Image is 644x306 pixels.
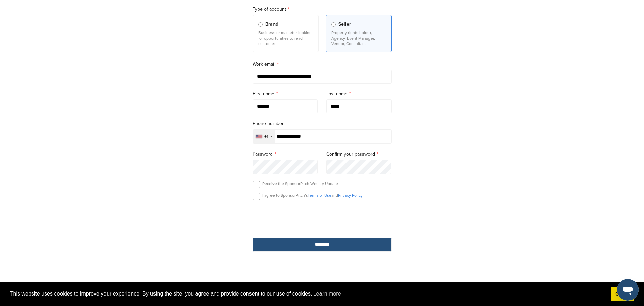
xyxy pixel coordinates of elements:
[312,289,342,299] a: learn more about cookies
[253,6,392,13] label: Type of account
[253,90,318,98] label: First name
[617,279,639,301] iframe: Button to launch messaging window
[264,134,268,139] div: +1
[331,22,336,27] input: Seller Property rights holder, Agency, Event Manager, Vendor, Consultant
[338,21,351,28] span: Seller
[308,193,331,198] a: Terms of Use
[253,120,392,127] label: Phone number
[331,30,386,46] p: Property rights holder, Agency, Event Manager, Vendor, Consultant
[258,22,263,27] input: Brand Business or marketer looking for opportunities to reach customers
[253,150,318,158] label: Password
[258,30,313,46] p: Business or marketer looking for opportunities to reach customers
[262,193,363,198] p: I agree to SponsorPitch’s and
[262,181,338,186] p: Receive the SponsorPitch Weekly Update
[338,193,363,198] a: Privacy Policy
[10,289,605,299] span: This website uses cookies to improve your experience. By using the site, you agree and provide co...
[326,90,392,98] label: Last name
[326,150,392,158] label: Confirm your password
[265,21,278,28] span: Brand
[284,208,361,228] iframe: reCAPTCHA
[253,130,275,143] div: Selected country
[611,287,634,301] a: dismiss cookie message
[253,61,392,68] label: Work email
